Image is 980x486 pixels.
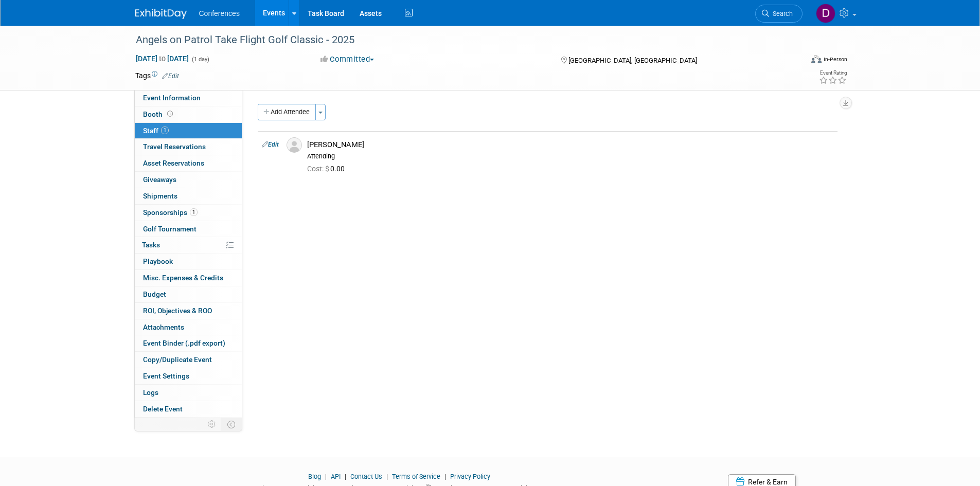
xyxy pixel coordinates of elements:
img: ExhibitDay [135,9,187,19]
span: Shipments [143,192,177,200]
span: 1 [161,127,169,134]
a: Booth [135,106,242,122]
a: Event Settings [135,368,242,384]
span: Budget [143,290,166,298]
span: Misc. Expenses & Credits [143,274,223,282]
span: Search [769,10,793,17]
img: Associate-Profile-5.png [287,137,302,153]
a: Giveaways [135,172,242,188]
span: Delete Event [143,405,183,413]
span: Booth [143,110,175,118]
span: Golf Tournament [143,225,197,233]
div: Angels on Patrol Take Flight Golf Classic - 2025 [132,31,787,49]
span: Event Information [143,94,201,102]
span: | [384,473,390,480]
a: Tasks [135,237,242,253]
span: | [442,473,449,480]
span: Travel Reservations [143,142,206,151]
a: Edit [162,73,179,80]
span: (1 day) [191,56,209,63]
a: Shipments [135,188,242,204]
span: Cost: $ [307,165,330,173]
td: Personalize Event Tab Strip [203,418,221,431]
span: Sponsorships [143,208,198,217]
a: Blog [308,473,321,480]
span: ROI, Objectives & ROO [143,307,212,315]
td: Toggle Event Tabs [221,418,242,431]
a: Attachments [135,319,242,335]
span: Playbook [143,257,173,265]
span: Asset Reservations [143,159,204,167]
a: Budget [135,286,242,302]
a: Search [755,5,803,23]
a: Logs [135,385,242,401]
a: Event Information [135,90,242,106]
a: Sponsorships1 [135,205,242,221]
img: Diane Arabia [816,4,835,23]
a: Playbook [135,254,242,269]
img: Format-Inperson.png [811,55,822,63]
span: Conferences [199,9,240,17]
a: Edit [262,141,279,148]
span: Event Settings [143,372,189,380]
span: Logs [143,388,158,397]
span: to [157,55,167,63]
span: | [323,473,329,480]
a: Contact Us [350,473,382,480]
span: Giveaways [143,175,176,184]
span: 1 [190,208,198,216]
a: Golf Tournament [135,221,242,237]
div: [PERSON_NAME] [307,140,833,150]
span: | [342,473,349,480]
a: ROI, Objectives & ROO [135,303,242,319]
a: Delete Event [135,401,242,417]
span: [DATE] [DATE] [135,54,189,63]
div: Event Format [742,53,848,69]
a: Misc. Expenses & Credits [135,270,242,286]
span: Booth not reserved yet [165,110,175,118]
div: Attending [307,152,833,160]
a: API [331,473,341,480]
span: Attachments [143,323,184,331]
span: Event Binder (.pdf export) [143,339,225,347]
a: Travel Reservations [135,139,242,155]
span: [GEOGRAPHIC_DATA], [GEOGRAPHIC_DATA] [568,57,697,64]
button: Committed [317,54,378,65]
a: Asset Reservations [135,155,242,171]
div: Event Rating [819,70,847,76]
span: Copy/Duplicate Event [143,355,212,364]
span: Staff [143,127,169,135]
button: Add Attendee [258,104,316,120]
a: Privacy Policy [450,473,490,480]
a: Copy/Duplicate Event [135,352,242,368]
a: Terms of Service [392,473,440,480]
span: 0.00 [307,165,349,173]
a: Event Binder (.pdf export) [135,335,242,351]
div: In-Person [823,56,847,63]
a: Staff1 [135,123,242,139]
td: Tags [135,70,179,81]
span: Tasks [142,241,160,249]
